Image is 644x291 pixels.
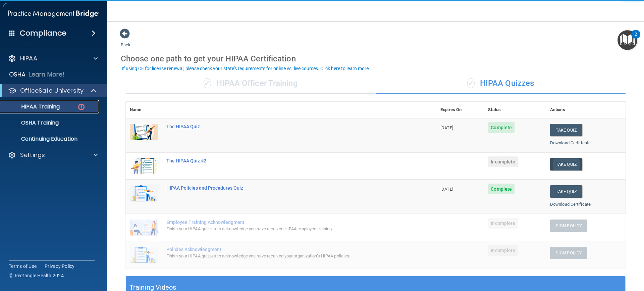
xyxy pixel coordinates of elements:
a: OfficeSafe University [8,87,97,95]
div: 2 [635,34,637,43]
th: Status [484,102,546,118]
button: Sign Policy [550,220,587,232]
div: Policies Acknowledgment [166,247,403,252]
span: Incomplete [488,218,518,229]
a: Terms of Use [9,263,37,270]
span: Complete [488,122,515,133]
span: Incomplete [488,245,518,256]
div: HIPAA Policies and Procedures Quiz [166,185,403,191]
div: Finish your HIPAA quizzes to acknowledge you have received your organization’s HIPAA policies. [166,252,403,260]
img: danger-circle.6113f641.png [77,103,86,111]
p: OfficeSafe University [20,87,84,95]
span: Complete [488,184,515,194]
span: ✓ [467,78,475,88]
div: If using CE for license renewal, please check your state's requirements for online vs. live cours... [122,66,370,71]
div: The HIPAA Quiz [166,124,403,129]
p: Learn More! [29,70,65,79]
p: HIPAA Training [4,103,60,110]
div: The HIPAA Quiz #2 [166,158,403,163]
span: Ⓒ Rectangle Health 2024 [9,272,64,279]
th: Expires On [436,102,484,118]
span: [DATE] [440,125,453,130]
p: Continuing Education [4,136,96,142]
button: Take Quiz [550,158,582,171]
a: HIPAA [8,54,98,62]
button: Take Quiz [550,124,582,136]
span: ✓ [204,78,211,88]
p: OSHA Training [4,119,59,126]
p: OSHA [9,70,26,79]
button: Open Resource Center, 2 new notifications [618,30,637,50]
a: Privacy Policy [45,263,75,270]
img: PMB logo [8,7,99,20]
button: Sign Policy [550,247,587,259]
div: HIPAA Quizzes [376,74,626,94]
div: Finish your HIPAA quizzes to acknowledge you have received HIPAA employee training. [166,225,403,233]
p: Settings [20,151,45,159]
button: Take Quiz [550,185,582,198]
span: Incomplete [488,156,518,167]
h4: Compliance [20,29,66,38]
div: Employee Training Acknowledgment [166,220,403,225]
a: Download Certificate [550,202,591,207]
a: Settings [8,151,98,159]
div: HIPAA Officer Training [126,74,376,94]
a: Download Certificate [550,140,591,145]
div: Choose one path to get your HIPAA Certification [121,49,631,68]
p: HIPAA [20,54,37,62]
a: Back [121,34,130,47]
span: [DATE] [440,187,453,192]
th: Actions [546,102,626,118]
th: Name [126,102,162,118]
button: If using CE for license renewal, please check your state's requirements for online vs. live cours... [121,65,371,72]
